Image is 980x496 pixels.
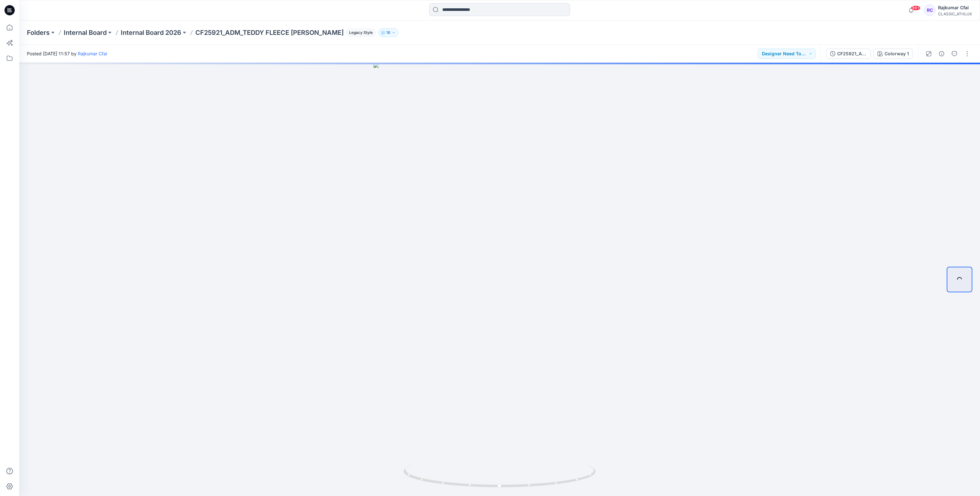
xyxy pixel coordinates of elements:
[826,49,871,59] button: CF25921_ADM_TEDDY FLEECE [PERSON_NAME]
[378,28,398,37] button: 16
[885,50,909,57] div: Colorway 1
[78,51,107,56] a: Rajkumar Cfai
[837,50,867,57] div: CF25921_ADM_TEDDY FLEECE [PERSON_NAME]
[27,50,107,57] span: Posted [DATE] 11:57 by
[64,28,107,37] a: Internal Board
[936,49,947,59] button: Details
[344,28,376,37] button: Legacy Style
[873,49,913,59] button: Colorway 1
[121,28,181,37] a: Internal Board 2026
[346,29,376,36] span: Legacy Style
[938,12,972,16] div: CLASSIC_ATHLUX
[924,4,935,16] div: RC
[195,28,344,37] p: CF25921_ADM_TEDDY FLEECE [PERSON_NAME]
[27,28,50,37] a: Folders
[938,4,972,12] div: Rajkumar Cfai
[386,29,390,36] p: 16
[911,5,920,11] span: 99+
